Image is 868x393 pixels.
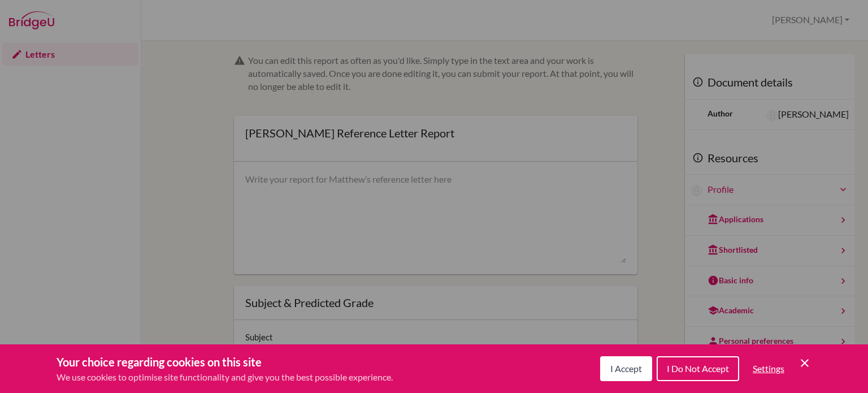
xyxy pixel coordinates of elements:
button: I Accept [600,356,652,381]
h3: Your choice regarding cookies on this site [57,353,393,370]
button: Save and close [798,356,811,370]
span: Settings [753,363,784,374]
p: We use cookies to optimise site functionality and give you the best possible experience. [57,370,393,384]
span: I Do Not Accept [667,363,729,374]
button: I Do Not Accept [657,356,739,381]
button: Settings [744,357,793,380]
span: I Accept [610,363,642,374]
